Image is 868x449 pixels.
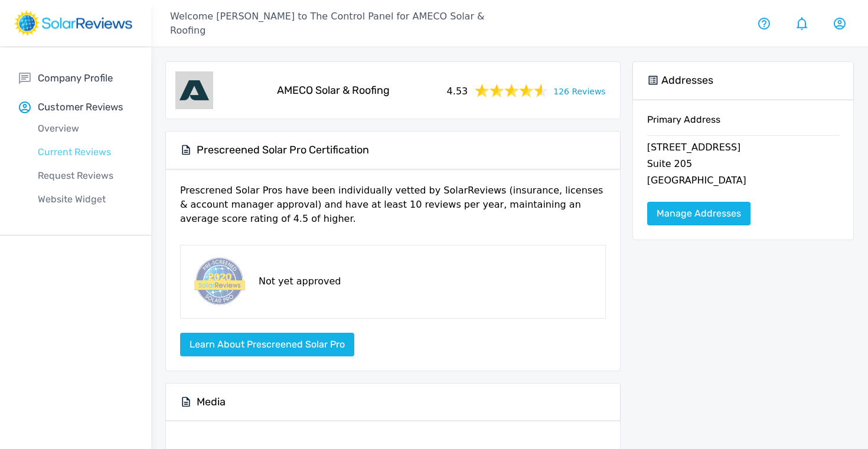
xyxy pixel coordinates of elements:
a: Request Reviews [19,164,151,188]
p: Welcome [PERSON_NAME] to The Control Panel for AMECO Solar & Roofing [170,9,510,38]
p: Overview [19,122,151,136]
p: Website Widget [19,192,151,207]
a: Website Widget [19,188,151,211]
p: Request Reviews [19,169,151,183]
h5: Addresses [661,74,713,87]
h5: AMECO Solar & Roofing [277,84,390,97]
p: Current Reviews [19,145,151,159]
h5: Media [197,395,226,409]
span: 4.53 [447,82,468,99]
img: prescreened-badge.png [190,255,247,309]
p: Company Profile [38,71,113,86]
h6: Primary Address [647,114,839,135]
button: Learn about Prescreened Solar Pro [180,333,354,356]
p: Not yet approved [259,274,341,289]
a: Overview [19,117,151,140]
a: Learn about Prescreened Solar Pro [180,339,354,350]
p: Suite 205 [647,157,839,173]
a: Current Reviews [19,140,151,164]
p: Customer Reviews [38,100,123,114]
a: Manage Addresses [647,202,750,225]
p: Prescrened Solar Pros have been individually vetted by SolarReviews (insurance, licenses & accoun... [180,183,606,235]
p: [STREET_ADDRESS] [647,140,839,157]
p: [GEOGRAPHIC_DATA] [647,173,839,190]
h5: Prescreened Solar Pro Certification [197,143,369,157]
a: 126 Reviews [553,83,605,98]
